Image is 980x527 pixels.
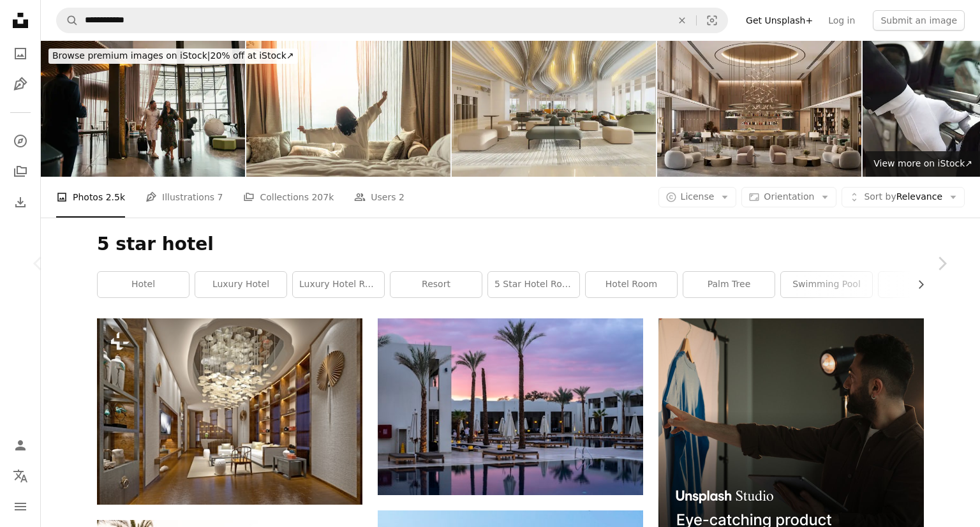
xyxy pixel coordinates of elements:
[842,187,965,207] button: Sort byRelevance
[48,48,298,64] div: 20% off at iStock ↗
[293,272,384,297] a: luxury hotel room
[98,272,189,297] a: hotel
[399,190,405,204] span: 2
[8,494,33,519] button: Menu
[879,272,970,297] a: pool
[145,177,223,218] a: Illustrations 7
[866,151,980,177] a: View more on iStock↗
[378,401,643,412] a: a large swimming pool surrounded by palm trees
[683,272,775,297] a: palm tree
[8,71,33,97] a: Illustrations
[697,8,727,33] button: Visual search
[741,187,836,207] button: Orientation
[781,272,872,297] a: swimming pool
[390,272,482,297] a: resort
[56,8,728,33] form: Find visuals sitewide
[243,177,334,218] a: Collections 207k
[378,318,643,495] img: a large swimming pool surrounded by palm trees
[57,8,78,33] button: Search Unsplash
[864,191,942,204] span: Relevance
[668,8,696,33] button: Clear
[8,433,33,458] a: Log in / Sign up
[873,10,965,31] button: Submit an image
[8,41,33,66] a: Photos
[97,233,924,256] h1: 5 star hotel
[8,189,33,215] a: Download History
[8,128,33,154] a: Explore
[195,272,286,297] a: luxury hotel
[864,191,896,202] span: Sort by
[452,41,656,177] img: Luxury Hotel Waiting Area With Armchairs, Elevators And Plants
[41,41,306,71] a: Browse premium images on iStock|20% off at iStock↗
[41,41,245,177] img: Couple checking in at hotel
[658,187,737,207] button: License
[97,405,362,417] a: 3d render of luxury hotel lobby and reception
[354,177,405,218] a: Users 2
[218,190,223,204] span: 7
[311,190,334,204] span: 207k
[488,272,579,297] a: 5 star hotel room
[586,272,677,297] a: hotel room
[8,159,33,184] a: Collections
[97,318,362,504] img: 3d render of luxury hotel lobby and reception
[738,10,820,31] a: Get Unsplash+
[873,158,972,168] span: View more on iStock ↗
[764,191,814,202] span: Orientation
[820,10,863,31] a: Log in
[657,41,861,177] img: Digitally rendered image of a five-star hotel interior
[681,191,715,202] span: License
[903,202,980,325] a: Next
[52,50,210,61] span: Browse premium images on iStock |
[8,463,33,489] button: Language
[246,41,450,177] img: Hotel relaxation on lazy day with Asian woman waking up from good sleep on bed in weekend morning...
